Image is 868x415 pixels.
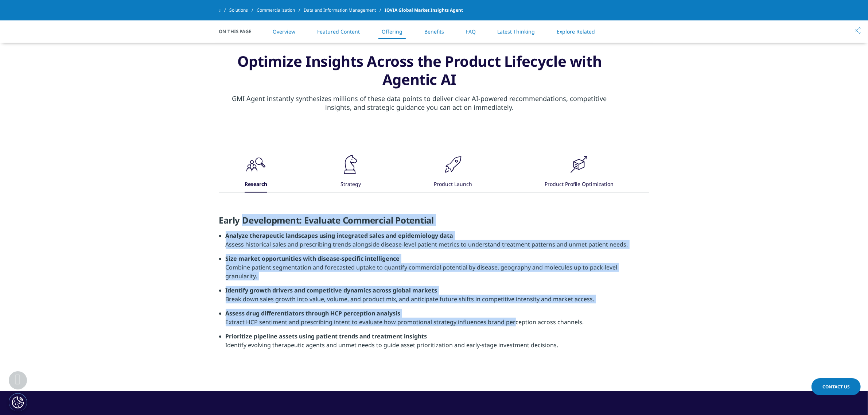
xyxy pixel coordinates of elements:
[219,52,620,94] h3: Optimize Insights Across the Product Lifecycle with Agentic AI
[340,177,361,193] div: Strategy
[226,232,454,240] strong: Analyze therapeutic landscapes using integrated sales and epidemiology data
[219,28,259,35] span: On This Page
[219,215,649,231] h5: Early Development: Evaluate Commercial Potential
[226,309,649,332] li: Extract HCP sentiment and prescribing intent to evaluate how promotional strategy influences bran...
[811,378,861,395] a: Contact Us
[304,4,385,17] a: Data and Information Management
[226,255,400,263] strong: Size market opportunities with disease-specific intelligence
[226,231,649,254] li: Assess historical sales and prescribing trends alongside disease-level patient metrics to underst...
[822,384,850,390] span: Contact Us
[219,94,620,117] p: GMI Agent instantly synthesizes millions of these data points to deliver clear AI-powered recomme...
[226,286,649,309] li: Break down sales growth into value, volume, and product mix, and anticipate future shifts in comp...
[466,28,476,35] a: FAQ
[433,154,472,193] button: Product Launch
[434,177,472,193] div: Product Launch
[226,309,401,317] strong: Assess drug differentiators through HCP perception analysis
[557,28,595,35] a: Explore Related
[226,286,437,294] strong: Identify growth drivers and competitive dynamics across global markets
[317,28,360,35] a: Featured Content
[385,4,463,17] span: IQVIA Global Market Insights Agent
[226,332,649,355] li: Identify evolving therapeutic agents and unmet needs to guide asset prioritization and early-stag...
[498,28,535,35] a: Latest Thinking
[424,28,444,35] a: Benefits
[226,254,649,286] li: Combine patient segmentation and forecasted uptake to quantify commercial potential by disease, g...
[382,28,402,35] a: Offering
[229,4,257,17] a: Solutions
[545,177,614,193] div: Product Profile Optimization
[273,28,295,35] a: Overview
[245,177,267,193] div: Research
[244,154,267,193] button: Research
[9,393,27,411] button: Cookie-Einstellungen
[544,154,614,193] button: Product Profile Optimization
[257,4,304,17] a: Commercialization
[339,154,362,193] button: Strategy
[226,332,427,340] strong: Prioritize pipeline assets using patient trends and treatment insights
